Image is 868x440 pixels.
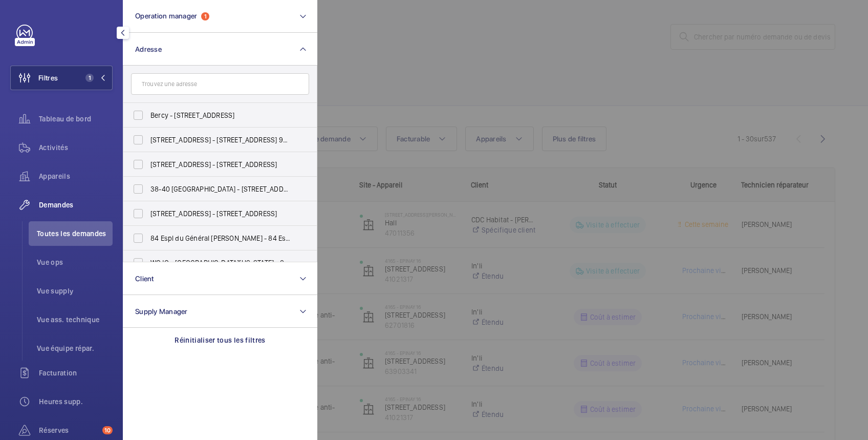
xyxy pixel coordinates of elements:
[37,257,113,267] span: Vue ops
[37,315,113,325] span: Vue ass. technique
[37,343,113,353] span: Vue équipe répar.
[37,228,113,239] span: Toutes les demandes
[39,142,113,153] span: Activités
[39,171,113,181] span: Appareils
[39,368,113,378] span: Facturation
[39,114,113,124] span: Tableau de bord
[102,426,113,434] span: 10
[37,286,113,296] span: Vue supply
[39,200,113,210] span: Demandes
[39,396,113,407] span: Heures supp.
[38,73,58,83] span: Filtres
[10,66,113,90] button: Filtres1
[39,425,98,435] span: Réserves
[85,74,94,82] span: 1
